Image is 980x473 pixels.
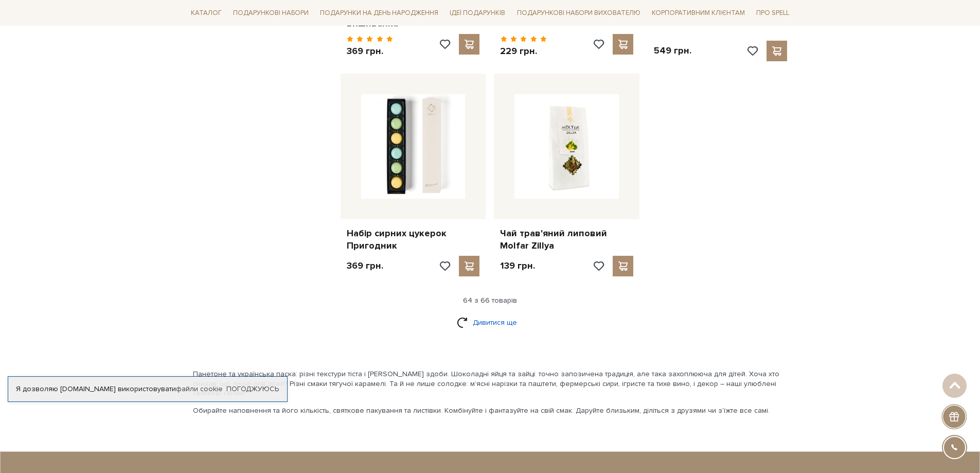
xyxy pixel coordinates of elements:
a: Набір сирних цукерок Пригодник [347,227,480,252]
a: файли cookie [176,384,223,393]
a: Дивитися ще [457,313,524,331]
p: 549 грн. [654,45,691,57]
a: Подарунки на День народження [316,5,442,21]
a: Чай трав'яний липовий Molfar Zillya [500,227,633,252]
p: Панетоне та українська паска: різні текстури тіста і [PERSON_NAME] здоби. Шоколадні яйця та зайці... [193,370,788,398]
div: 64 з 66 товарів [183,296,798,305]
a: Про Spell [752,5,793,21]
a: Подарункові набори [229,5,313,21]
p: 139 грн. [500,260,535,272]
a: Подарункові набори вихователю [513,4,645,22]
p: 229 грн. [500,45,547,57]
a: Каталог [187,5,226,21]
a: Корпоративним клієнтам [648,4,749,22]
a: Ідеї подарунків [446,5,509,21]
img: Чай трав'яний липовий Molfar Zillya [514,94,619,199]
div: Я дозволяю [DOMAIN_NAME] використовувати [8,384,287,394]
p: Обирайте наповнення та його кількість, святкове пакування та листівки. Комбінуйте і фантазуйте на... [193,406,788,415]
a: Погоджуюсь [226,384,279,394]
p: 369 грн. [347,260,383,272]
p: 369 грн. [347,45,394,57]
